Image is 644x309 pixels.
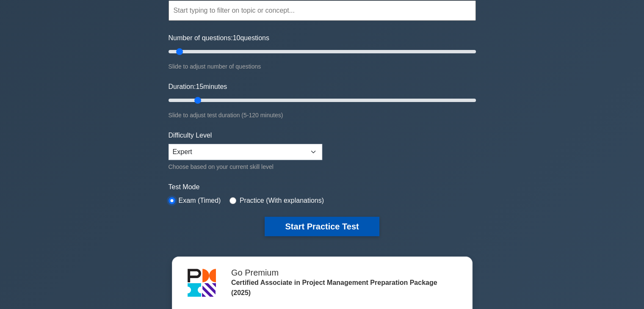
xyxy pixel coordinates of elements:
button: Start Practice Test [265,217,379,236]
label: Duration: minutes [169,82,227,92]
input: Start typing to filter on topic or concept... [169,0,476,21]
span: 10 [233,34,240,41]
label: Practice (With explanations) [240,196,324,206]
label: Test Mode [169,182,476,192]
div: Choose based on your current skill level [169,162,322,172]
label: Difficulty Level [169,130,212,141]
label: Number of questions: questions [169,33,269,43]
div: Slide to adjust number of questions [169,61,476,72]
label: Exam (Timed) [179,196,221,206]
div: Slide to adjust test duration (5-120 minutes) [169,110,476,120]
span: 15 [196,83,203,90]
